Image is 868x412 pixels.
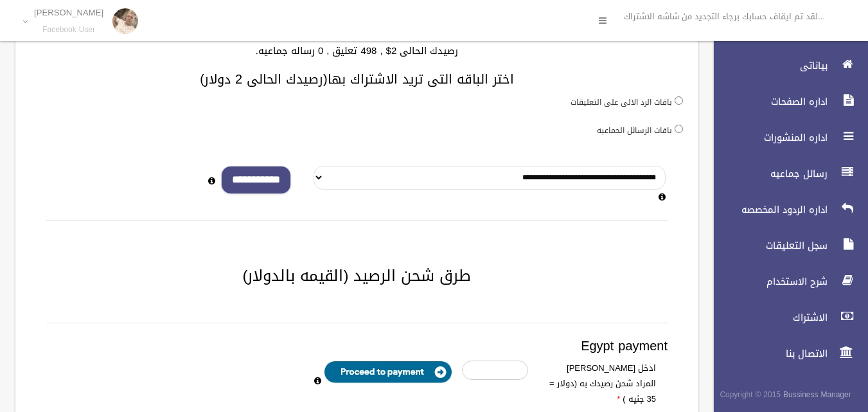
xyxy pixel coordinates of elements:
[703,195,868,224] a: اداره الردود المخصصه
[571,95,672,109] label: باقات الرد الالى على التعليقات
[703,159,868,188] a: رسائل جماعيه
[703,267,868,296] a: شرح الاستخدام
[703,167,831,180] span: رسائل جماعيه
[703,131,831,144] span: اداره المنشورات
[34,8,103,17] p: [PERSON_NAME]
[31,267,683,284] h2: طرق شحن الرصيد (القيمه بالدولار)
[34,25,103,35] small: Facebook User
[703,339,868,368] a: الاتصال بنا
[31,72,683,86] h3: اختر الباقه التى تريد الاشتراك بها(رصيدك الحالى 2 دولار)
[703,203,831,216] span: اداره الردود المخصصه
[703,59,831,72] span: بياناتى
[703,123,868,152] a: اداره المنشورات
[783,388,851,402] strong: Bussiness Manager
[720,388,781,402] span: Copyright © 2015
[31,46,683,57] h4: رصيدك الحالى 2$ , 498 تعليق , 0 رساله جماعيه.
[703,239,831,252] span: سجل التعليقات
[703,347,831,360] span: الاتصال بنا
[703,275,831,288] span: شرح الاستخدام
[703,51,868,80] a: بياناتى
[703,95,831,108] span: اداره الصفحات
[538,361,666,407] label: ادخل [PERSON_NAME] المراد شحن رصيدك به (دولار = 35 جنيه )
[46,339,668,353] h3: Egypt payment
[703,231,868,260] a: سجل التعليقات
[703,311,831,324] span: الاشتراك
[597,123,672,138] label: باقات الرسائل الجماعيه
[703,87,868,116] a: اداره الصفحات
[703,303,868,332] a: الاشتراك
